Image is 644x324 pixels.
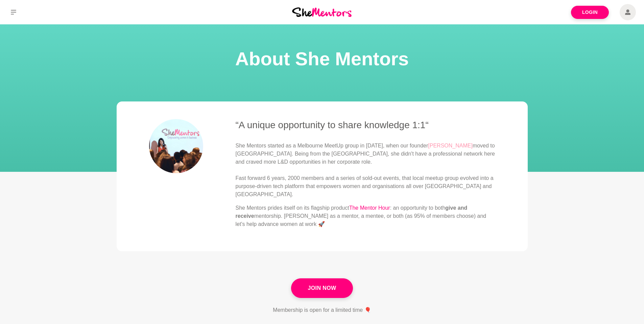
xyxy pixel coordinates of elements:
p: Membership is open for a limited time 🎈 [273,306,371,314]
h3: “A unique opportunity to share knowledge 1:1“ [236,119,495,131]
a: The Mentor Hour [349,205,390,211]
h1: About She Mentors [8,46,636,72]
a: Login [571,6,609,19]
p: She Mentors started as a Melbourne MeetUp group in [DATE], when our founder moved to [GEOGRAPHIC_... [236,142,495,199]
a: Join Now [291,278,353,298]
img: She Mentors Logo [292,7,352,17]
a: [PERSON_NAME] [428,143,473,148]
p: She Mentors prides itself on its flagship product : an opportunity to both mentorship. [PERSON_NA... [236,204,495,228]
